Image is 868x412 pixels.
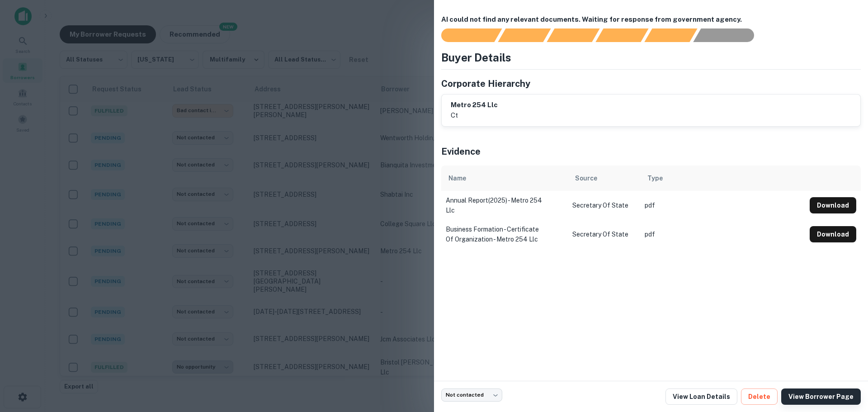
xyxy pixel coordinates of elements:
[441,191,568,220] td: annual report(2025) - metro 254 llc
[568,191,640,220] td: Secretary of State
[665,388,737,405] a: View Loan Details
[448,173,466,184] div: Name
[451,100,498,110] h6: metro 254 llc
[575,173,597,184] div: Source
[741,388,778,405] button: Delete
[441,388,502,402] div: Not contacted
[430,28,498,42] div: Sending borrower request to AI...
[640,166,805,191] th: Type
[644,28,697,42] div: Principals found, still searching for contact information. This may take time...
[441,14,861,25] h6: AI could not find any relevant documents. Waiting for response from government agency.
[441,145,481,158] h5: Evidence
[640,191,805,220] td: pdf
[451,110,498,121] p: ct
[810,226,856,242] button: Download
[568,220,640,249] td: Secretary of State
[781,388,861,405] a: View Borrower Page
[640,220,805,249] td: pdf
[547,28,599,42] div: Documents found, AI parsing details...
[441,77,530,90] h5: Corporate Hierarchy
[441,166,861,249] div: scrollable content
[441,166,568,191] th: Name
[441,220,568,249] td: business formation - certificate of organization - metro 254 llc
[498,28,551,42] div: Your request is received and processing...
[568,166,640,191] th: Source
[823,340,868,383] iframe: Chat Widget
[595,28,648,42] div: Principals found, AI now looking for contact information...
[441,49,511,66] h4: Buyer Details
[810,197,856,213] button: Download
[647,173,663,184] div: Type
[693,28,765,42] div: AI fulfillment process complete.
